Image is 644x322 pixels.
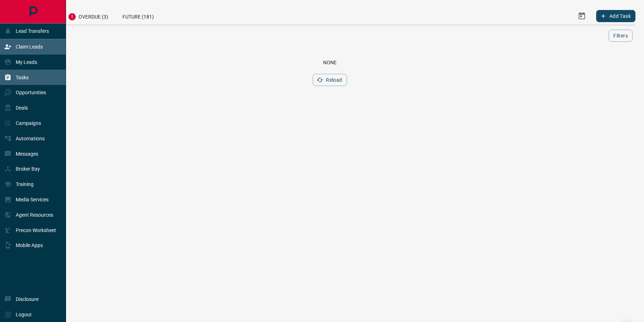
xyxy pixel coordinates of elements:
[115,7,161,25] div: Future (181)
[33,60,627,65] div: None
[596,10,635,22] button: Add Task
[609,30,633,42] button: Filters
[573,7,590,25] button: Select Date Range
[61,7,115,25] div: Overdue (3)
[313,74,347,86] button: Reload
